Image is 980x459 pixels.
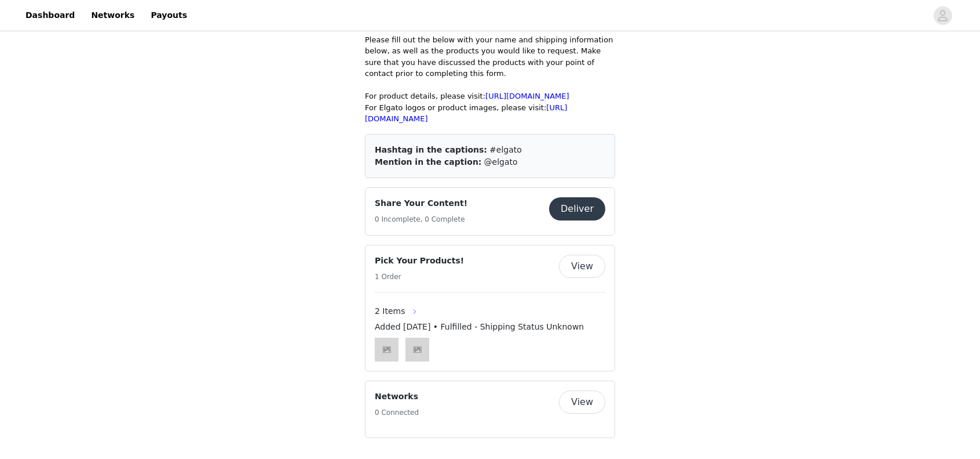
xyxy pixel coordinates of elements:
[365,102,615,125] p: For Elgato logos or product images, please visit:
[375,157,481,167] span: Mention in the caption:
[484,157,518,167] span: @elgato
[375,255,464,267] h4: Pick Your Products!
[365,34,615,102] p: Please fill out the below with your name and shipping information below, as well as the products ...
[84,2,141,28] a: Networks
[365,381,615,438] div: Networks
[559,255,605,278] button: View
[375,272,464,282] h5: 1 Order
[144,2,194,28] a: Payouts
[375,145,487,154] span: Hashtag in the captions:
[375,338,398,362] img: Project PXL
[559,391,605,414] button: View
[365,245,615,371] div: Pick Your Products!
[375,321,584,333] span: Added [DATE] • Fulfilled - Shipping Status Unknown
[375,305,405,317] span: 2 Items
[405,338,429,362] img: Project E: US/Global
[937,6,948,25] div: avatar
[549,197,605,221] button: Deliver
[375,391,419,403] h4: Networks
[365,187,615,236] div: Share Your Content!
[375,197,467,209] h4: Share Your Content!
[489,145,522,154] span: #elgato
[19,2,82,28] a: Dashboard
[375,214,467,225] h5: 0 Incomplete, 0 Complete
[375,407,419,418] h5: 0 Connected
[485,92,569,100] a: [URL][DOMAIN_NAME]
